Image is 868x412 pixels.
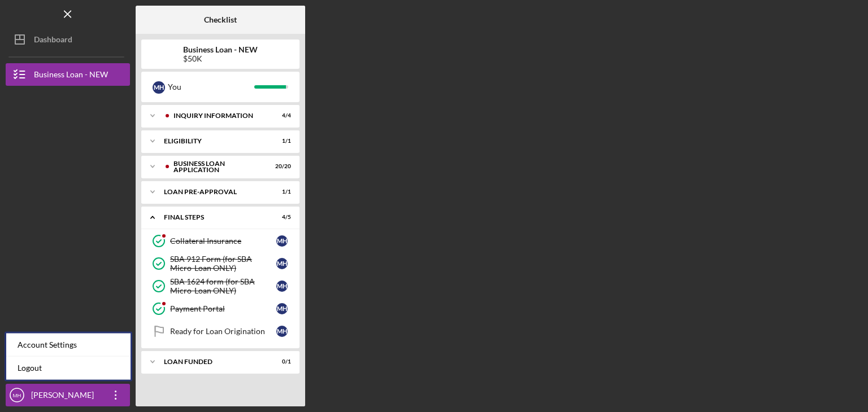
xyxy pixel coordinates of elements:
div: M H [153,81,165,94]
div: Ready for Loan Origination [170,327,276,336]
a: SBA 912 Form (for SBA Micro-Loan ONLY)MH [147,252,294,275]
div: FINAL STEPS [164,214,263,221]
div: SBA 912 Form (for SBA Micro-Loan ONLY) [170,255,276,273]
a: Payment PortalMH [147,297,294,320]
div: 4 / 5 [271,214,291,221]
div: $50K [183,54,258,63]
div: M H [276,235,288,247]
div: INQUIRY INFORMATION [173,112,263,119]
a: Ready for Loan OriginationMH [147,320,294,343]
a: SBA 1624 form (for SBA Micro-Loan ONLY)MH [147,275,294,297]
div: 20 / 20 [271,163,291,170]
a: Logout [6,357,131,380]
div: M H [276,303,288,314]
div: ELIGIBILITY [164,138,263,144]
div: 1 / 1 [271,138,291,144]
div: M H [276,326,288,337]
div: Payment Portal [170,304,276,313]
div: LOAN FUNDED [164,358,263,365]
button: Dashboard [6,28,130,51]
div: [PERSON_NAME] [28,384,102,409]
div: 0 / 1 [271,358,291,365]
text: MH [13,392,21,398]
div: 1 / 1 [271,189,291,195]
b: Checklist [204,15,237,24]
div: LOAN PRE-APPROVAL [164,189,263,195]
a: Collateral InsuranceMH [147,230,294,252]
div: 4 / 4 [271,112,291,119]
div: M H [276,280,288,292]
div: Business Loan - NEW [34,63,108,89]
button: MH[PERSON_NAME] [6,384,130,406]
div: BUSINESS LOAN APPLICATION [173,160,263,173]
div: SBA 1624 form (for SBA Micro-Loan ONLY) [170,277,276,295]
button: Business Loan - NEW [6,63,130,86]
div: Account Settings [6,334,131,357]
div: Collateral Insurance [170,236,276,246]
div: You [168,77,254,97]
div: Dashboard [34,28,72,54]
div: M H [276,258,288,269]
b: Business Loan - NEW [183,45,258,54]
